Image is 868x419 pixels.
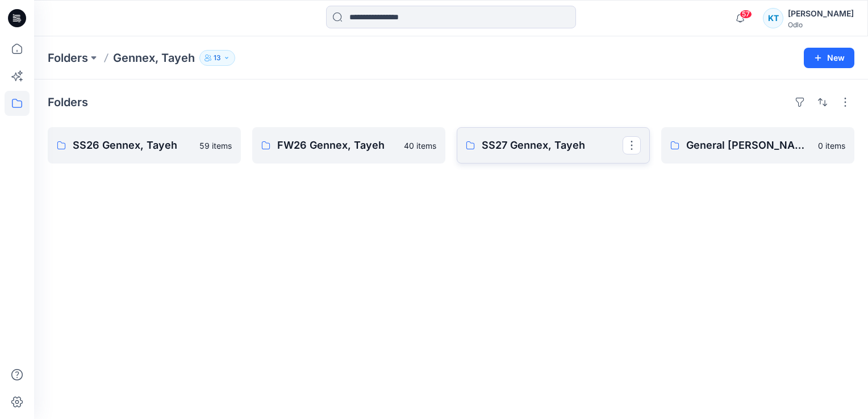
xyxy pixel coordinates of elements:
[199,140,232,152] p: 59 items
[763,8,783,28] div: KT
[788,20,854,29] div: Odlo
[48,95,88,109] h4: Folders
[277,137,397,153] p: FW26 Gennex, Tayeh
[48,127,241,164] a: SS26 Gennex, Tayeh59 items
[740,10,752,19] span: 57
[199,50,235,66] button: 13
[252,127,445,164] a: FW26 Gennex, Tayeh40 items
[686,137,811,153] p: General [PERSON_NAME], Tayeh
[788,7,854,20] div: [PERSON_NAME]
[457,127,650,164] a: SS27 Gennex, Tayeh
[482,137,623,153] p: SS27 Gennex, Tayeh
[661,127,854,164] a: General [PERSON_NAME], Tayeh0 items
[404,140,436,152] p: 40 items
[73,137,193,153] p: SS26 Gennex, Tayeh
[214,52,221,64] p: 13
[818,140,845,152] p: 0 items
[113,50,195,66] p: Gennex, Tayeh
[804,48,854,68] button: New
[48,50,88,66] a: Folders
